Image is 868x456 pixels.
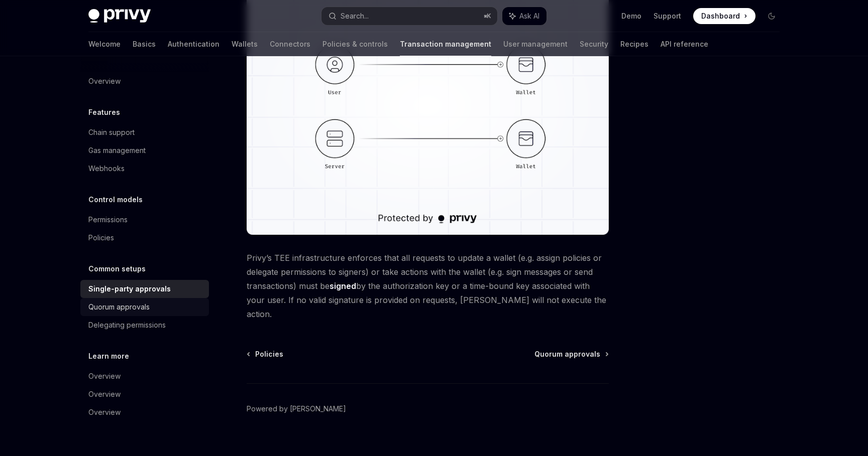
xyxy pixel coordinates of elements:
[80,280,209,298] a: Single-party approvals
[88,370,121,382] div: Overview
[534,349,608,359] a: Quorum approvals
[400,32,491,56] a: Transaction management
[80,72,209,90] a: Overview
[621,11,641,21] a: Demo
[80,160,209,178] a: Webhooks
[620,32,648,56] a: Recipes
[764,8,780,24] button: Toggle dark mode
[88,32,121,56] a: Welcome
[80,298,209,316] a: Quorum approvals
[270,32,310,56] a: Connectors
[661,32,708,56] a: API reference
[133,32,156,56] a: Basics
[321,7,497,25] button: Search...⌘K
[330,281,356,291] strong: signed
[88,106,120,118] h5: Features
[88,194,143,206] h5: Control models
[503,32,568,56] a: User management
[654,11,681,21] a: Support
[88,144,146,157] div: Gas management
[519,11,539,21] span: Ask AI
[88,350,129,362] h5: Learn more
[80,141,209,160] a: Gas management
[88,232,114,244] div: Policies
[80,385,209,403] a: Overview
[693,8,755,24] a: Dashboard
[80,403,209,421] a: Overview
[88,75,121,87] div: Overview
[248,349,283,359] a: Policies
[88,283,171,295] div: Single-party approvals
[80,211,209,229] a: Permissions
[88,9,151,23] img: dark logo
[88,126,135,138] div: Chain support
[168,32,220,56] a: Authentication
[341,10,369,22] div: Search...
[80,367,209,385] a: Overview
[80,316,209,334] a: Delegating permissions
[701,11,740,21] span: Dashboard
[88,214,128,226] div: Permissions
[580,32,608,56] a: Security
[247,251,609,321] span: Privy’s TEE infrastructure enforces that all requests to update a wallet (e.g. assign policies or...
[255,349,283,359] span: Policies
[88,301,150,313] div: Quorum approvals
[88,406,121,418] div: Overview
[484,12,491,20] span: ⌘ K
[88,163,125,175] div: Webhooks
[88,388,121,400] div: Overview
[80,123,209,141] a: Chain support
[534,349,600,359] span: Quorum approvals
[502,7,547,25] button: Ask AI
[88,263,146,275] h5: Common setups
[322,32,388,56] a: Policies & controls
[232,32,258,56] a: Wallets
[247,404,346,414] a: Powered by [PERSON_NAME]
[88,319,166,331] div: Delegating permissions
[80,229,209,247] a: Policies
